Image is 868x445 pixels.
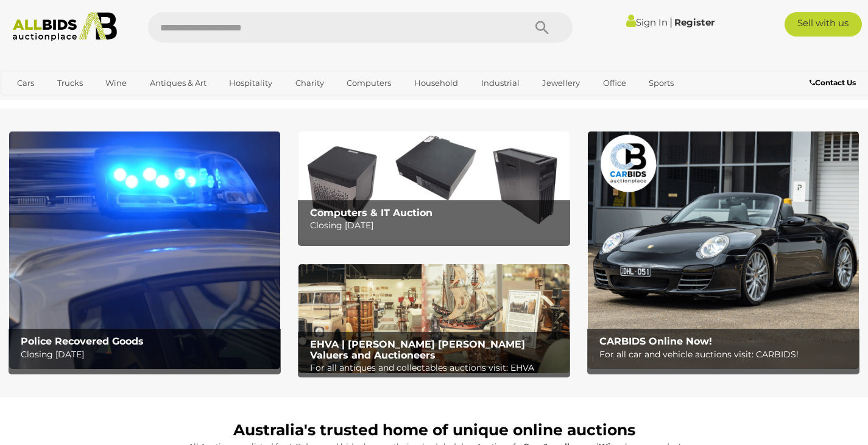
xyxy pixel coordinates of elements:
[97,73,135,93] a: Wine
[599,347,853,362] p: For all car and vehicle auctions visit: CARBIDS!
[298,264,570,373] img: EHVA | Evans Hastings Valuers and Auctioneers
[298,264,570,373] a: EHVA | Evans Hastings Valuers and Auctioneers EHVA | [PERSON_NAME] [PERSON_NAME] Valuers and Auct...
[49,73,91,93] a: Trucks
[310,360,564,376] p: For all antiques and collectables auctions visit: EHVA
[641,73,682,93] a: Sports
[298,131,570,240] a: Computers & IT Auction Computers & IT Auction Closing [DATE]
[9,131,280,369] img: Police Recovered Goods
[310,218,564,233] p: Closing [DATE]
[7,12,123,41] img: Allbids.com.au
[9,93,111,113] a: [GEOGRAPHIC_DATA]
[512,12,573,43] button: Search
[142,73,214,93] a: Antiques & Art
[785,12,863,37] a: Sell with us
[21,335,144,347] b: Police Recovered Goods
[595,73,634,93] a: Office
[588,131,859,369] img: CARBIDS Online Now!
[669,15,672,29] span: |
[473,73,528,93] a: Industrial
[810,78,856,87] b: Contact Us
[588,131,859,369] a: CARBIDS Online Now! CARBIDS Online Now! For all car and vehicle auctions visit: CARBIDS!
[288,73,332,93] a: Charity
[9,73,42,93] a: Cars
[674,16,715,28] a: Register
[298,131,570,240] img: Computers & IT Auction
[810,76,859,89] a: Contact Us
[339,73,399,93] a: Computers
[534,73,588,93] a: Jewellery
[310,338,525,361] b: EHVA | [PERSON_NAME] [PERSON_NAME] Valuers and Auctioneers
[310,207,432,219] b: Computers & IT Auction
[221,73,280,93] a: Hospitality
[9,131,280,369] a: Police Recovered Goods Police Recovered Goods Closing [DATE]
[15,422,853,439] h1: Australia's trusted home of unique online auctions
[406,73,466,93] a: Household
[626,16,668,28] a: Sign In
[599,335,712,347] b: CARBIDS Online Now!
[21,347,275,362] p: Closing [DATE]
